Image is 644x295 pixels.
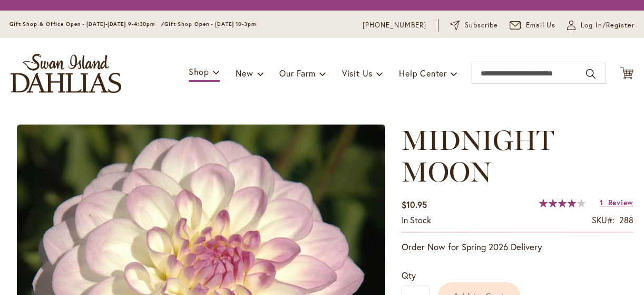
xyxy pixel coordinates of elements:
[363,20,426,31] a: [PHONE_NUMBER]
[342,68,373,79] span: Visit Us
[9,21,164,27] span: Gift Shop & Office Open - [DATE]-[DATE] 9-4:30pm /
[600,197,603,207] span: 1
[510,20,556,31] a: Email Us
[402,270,416,281] span: Qty
[526,20,556,31] span: Email Us
[399,68,447,79] span: Help Center
[600,197,633,207] a: 1 Review
[402,214,431,226] div: Availability
[402,241,633,253] p: Order Now for Spring 2026 Delivery
[402,214,431,225] span: In stock
[567,20,635,31] a: Log In/Register
[189,66,209,77] span: Shop
[465,20,498,31] span: Subscribe
[236,68,253,79] span: New
[619,214,633,226] div: 288
[608,197,633,207] span: Review
[279,68,315,79] span: Our Farm
[592,214,614,225] strong: SKU
[581,20,635,31] span: Log In/Register
[450,20,498,31] a: Subscribe
[164,21,256,27] span: Gift Shop Open - [DATE] 10-3pm
[539,199,586,207] div: 80%
[402,123,554,188] span: MIDNIGHT MOON
[11,54,121,93] a: store logo
[402,199,427,210] span: $10.95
